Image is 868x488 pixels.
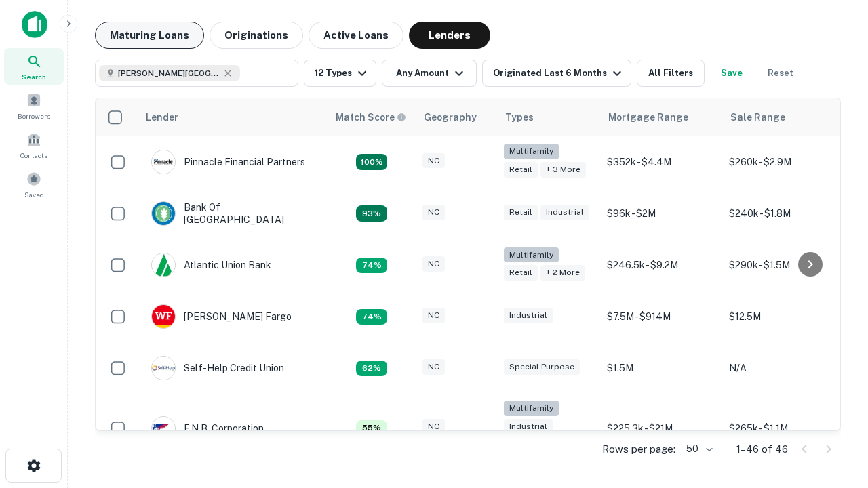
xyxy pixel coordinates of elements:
div: Sale Range [730,109,785,125]
th: Mortgage Range [600,98,722,136]
div: Matching Properties: 12, hasApolloMatch: undefined [356,258,387,274]
button: Reset [759,60,802,87]
th: Types [497,98,600,136]
div: Matching Properties: 9, hasApolloMatch: undefined [356,420,387,436]
div: Self-help Credit Union [151,356,284,380]
div: NC [422,256,445,272]
td: $265k - $1.1M [722,394,844,462]
td: $246.5k - $9.2M [600,239,722,291]
div: Matching Properties: 29, hasApolloMatch: undefined [356,154,387,170]
th: Capitalize uses an advanced AI algorithm to match your search with the best lender. The match sco... [328,98,416,136]
th: Sale Range [722,98,844,136]
button: Save your search to get updates of matches that match your search criteria. [710,60,753,87]
div: 50 [681,439,715,459]
div: NC [422,419,445,434]
td: $240k - $1.8M [722,188,844,239]
button: Any Amount [382,60,477,87]
div: Types [505,109,534,125]
a: Contacts [4,127,64,163]
div: Pinnacle Financial Partners [151,150,305,174]
td: N/A [722,342,844,394]
img: picture [152,305,175,328]
td: $352k - $4.4M [600,136,722,188]
span: Saved [24,189,44,200]
button: Lenders [409,22,490,49]
div: Atlantic Union Bank [151,253,271,277]
div: F.n.b. Corporation [151,416,264,441]
div: Retail [504,265,538,281]
div: NC [422,308,445,323]
a: Borrowers [4,87,64,124]
button: 12 Types [304,60,376,87]
div: Industrial [504,419,553,434]
img: capitalize-icon.png [22,11,47,38]
div: Bank Of [GEOGRAPHIC_DATA] [151,201,314,226]
div: Retail [504,205,538,220]
div: + 2 more [540,265,585,281]
td: $96k - $2M [600,188,722,239]
span: [PERSON_NAME][GEOGRAPHIC_DATA], [GEOGRAPHIC_DATA] [118,67,220,79]
div: Lender [146,109,178,125]
div: Originated Last 6 Months [493,65,625,81]
img: picture [152,417,175,440]
div: Industrial [504,308,553,323]
div: + 3 more [540,162,586,178]
div: Industrial [540,205,589,220]
iframe: Chat Widget [800,380,868,445]
p: 1–46 of 46 [736,441,788,457]
a: Search [4,48,64,85]
span: Contacts [20,150,47,161]
p: Rows per page: [602,441,675,457]
td: $12.5M [722,291,844,342]
div: NC [422,359,445,375]
div: Retail [504,162,538,178]
div: Multifamily [504,401,559,416]
img: picture [152,202,175,225]
th: Geography [416,98,497,136]
div: Capitalize uses an advanced AI algorithm to match your search with the best lender. The match sco... [336,110,406,125]
div: Mortgage Range [608,109,688,125]
div: Multifamily [504,144,559,159]
div: Matching Properties: 10, hasApolloMatch: undefined [356,361,387,377]
button: All Filters [637,60,705,87]
div: NC [422,153,445,169]
div: Matching Properties: 12, hasApolloMatch: undefined [356,309,387,325]
div: Special Purpose [504,359,580,375]
td: $1.5M [600,342,722,394]
div: [PERSON_NAME] Fargo [151,304,292,329]
img: picture [152,357,175,380]
td: $225.3k - $21M [600,394,722,462]
span: Borrowers [18,110,50,121]
h6: Match Score [336,110,403,125]
button: Maturing Loans [95,22,204,49]
img: picture [152,150,175,174]
div: NC [422,205,445,220]
img: picture [152,253,175,277]
div: Multifamily [504,247,559,263]
a: Saved [4,166,64,203]
th: Lender [138,98,328,136]
td: $290k - $1.5M [722,239,844,291]
td: $7.5M - $914M [600,291,722,342]
button: Originated Last 6 Months [482,60,631,87]
div: Geography [424,109,477,125]
button: Active Loans [309,22,403,49]
span: Search [22,71,46,82]
div: Matching Properties: 15, hasApolloMatch: undefined [356,205,387,222]
button: Originations [210,22,303,49]
td: $260k - $2.9M [722,136,844,188]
